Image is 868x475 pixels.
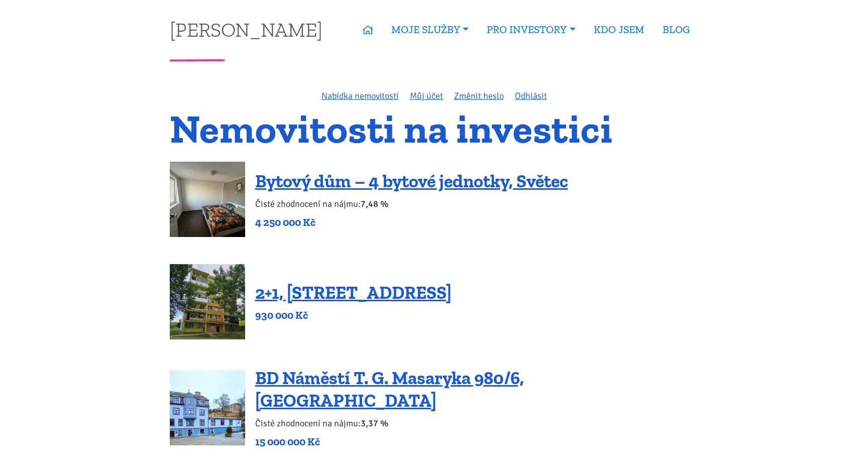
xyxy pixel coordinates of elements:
a: Nabídka nemovitostí [321,90,399,101]
a: KDO JSEM [585,18,654,41]
a: Odhlásit [515,90,547,101]
a: Můj účet [410,90,443,101]
b: 7,48 % [361,198,388,209]
a: MOJE SLUŽBY [382,18,478,41]
b: 3,37 % [361,418,388,429]
p: 4 250 000 Kč [255,215,568,229]
p: Čisté zhodnocení na nájmu: [255,416,699,430]
a: Změnit heslo [454,90,504,101]
a: BD Náměstí T. G. Masaryka 980/6, [GEOGRAPHIC_DATA] [255,367,524,411]
a: BLOG [654,18,699,41]
p: 15 000 000 Kč [255,435,699,449]
p: Čisté zhodnocení na nájmu: [255,197,568,211]
a: PRO INVESTORY [478,18,584,41]
a: 2+1, [STREET_ADDRESS] [255,282,452,303]
p: 930 000 Kč [255,308,452,322]
a: [PERSON_NAME] [170,20,322,39]
h1: Nemovitosti na investici [170,112,699,146]
a: Bytový dům – 4 bytové jednotky, Světec [255,170,568,192]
